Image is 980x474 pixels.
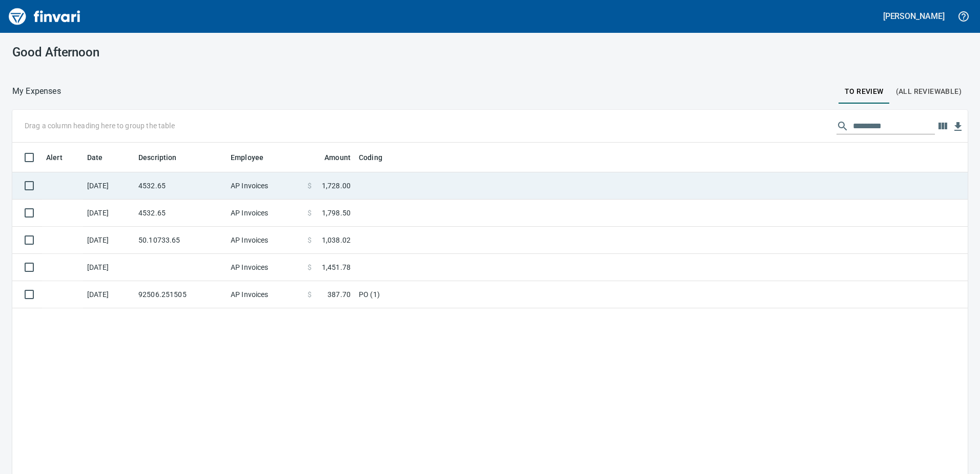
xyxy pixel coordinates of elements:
td: PO (1) [355,281,611,308]
td: AP Invoices [227,172,303,200]
td: [DATE] [83,281,134,308]
td: AP Invoices [227,200,303,227]
td: 92506.251505 [134,281,227,308]
span: $ [308,235,312,245]
span: Date [87,151,103,164]
td: [DATE] [83,200,134,227]
span: 1,038.02 [322,235,351,245]
span: Amount [311,151,351,164]
span: Employee [231,151,277,164]
td: AP Invoices [227,254,303,281]
span: Alert [46,151,76,164]
td: AP Invoices [227,281,303,308]
span: Coding [359,151,382,164]
p: My Expenses [12,85,61,97]
td: 4532.65 [134,172,227,200]
p: Drag a column heading here to group the table [25,121,175,131]
td: [DATE] [83,254,134,281]
span: $ [308,289,312,300]
span: $ [308,208,312,218]
button: Choose columns to display [935,118,950,134]
nav: breadcrumb [12,85,61,97]
h5: [PERSON_NAME] [883,11,945,22]
span: $ [308,262,312,272]
span: 1,798.50 [322,208,351,218]
span: 387.70 [328,289,351,300]
td: [DATE] [83,227,134,254]
span: 1,451.78 [322,262,351,272]
span: 1,728.00 [322,181,351,191]
td: 50.10733.65 [134,227,227,254]
span: Amount [324,151,351,164]
span: Alert [46,151,63,164]
span: Coding [359,151,396,164]
span: To Review [845,85,884,98]
span: Description [138,151,177,164]
img: Finvari [6,4,83,29]
span: (All Reviewable) [896,85,962,98]
span: Description [138,151,190,164]
button: [PERSON_NAME] [881,8,947,24]
button: Download Table [950,119,966,134]
td: AP Invoices [227,227,303,254]
td: 4532.65 [134,200,227,227]
h3: Good Afternoon [12,45,314,60]
td: [DATE] [83,172,134,200]
span: $ [308,181,312,191]
span: Date [87,151,116,164]
span: Employee [231,151,263,164]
